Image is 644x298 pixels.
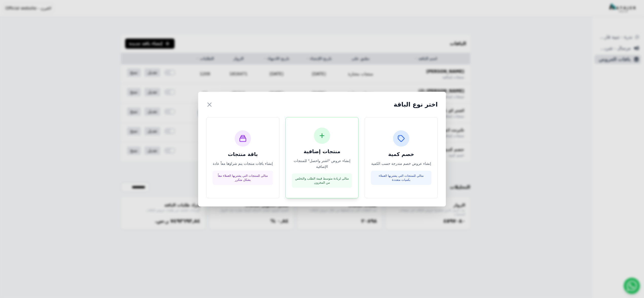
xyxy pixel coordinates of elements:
p: إنشاء عروض خصم متدرجة حسب الكمية [371,161,431,167]
p: إنشاء باقات منتجات يتم شراؤها معاً عادة [213,161,273,167]
p: إنشاء عروض "اشتر واحصل" للمنتجات الإضافية [292,158,352,170]
p: مثالي للمنتجات التي يشتريها العملاء معاً بشكل متكرر [216,174,270,182]
h3: منتجات إضافية [292,148,352,155]
h3: باقة منتجات [213,151,273,158]
h3: خصم كمية [371,151,431,158]
p: مثالي لزيادة متوسط قيمة الطلب والتخلص من المخزون [295,177,349,185]
h2: اختر نوع الباقة [394,100,438,109]
button: × [206,100,213,109]
p: مثالي للمنتجات التي يشتريها العملاء بكميات متعددة [374,174,428,182]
